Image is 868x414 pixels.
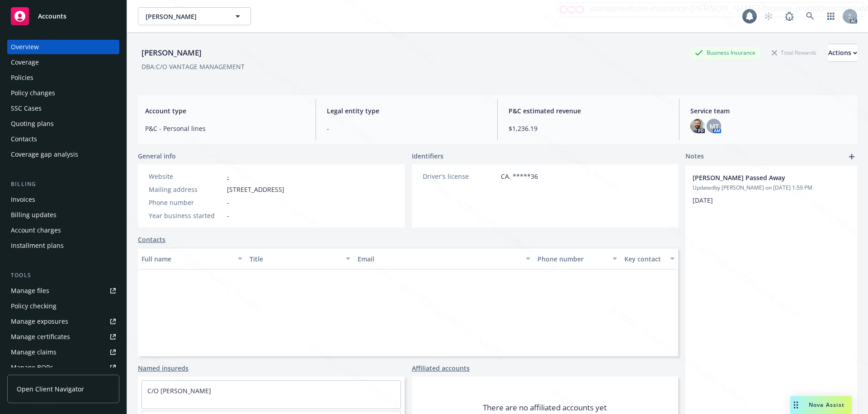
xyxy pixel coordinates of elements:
a: Affiliated accounts [412,363,470,373]
span: - [227,198,229,207]
div: Actions [828,44,857,61]
a: Accounts [7,4,119,29]
a: Policy changes [7,86,119,100]
div: Billing updates [11,208,57,222]
div: Coverage gap analysis [11,147,78,162]
span: [PERSON_NAME] Passed Away [693,173,826,182]
div: Full name [142,254,232,264]
button: Actions [828,44,857,62]
span: - [327,124,486,133]
div: Policy checking [11,299,57,313]
a: Billing updates [7,208,119,222]
div: Key contact [624,254,665,264]
a: Contacts [138,235,165,244]
button: [PERSON_NAME] [138,7,251,25]
div: Business Insurance [690,47,760,58]
a: SSC Cases [7,101,119,116]
span: MT [709,121,719,131]
a: Start snowing [759,7,778,25]
div: Total Rewards [767,47,821,58]
div: Tools [7,271,119,280]
a: add [846,151,857,162]
a: Invoices [7,192,119,207]
span: P&C - Personal lines [145,124,305,133]
span: There are no affiliated accounts yet [483,402,607,413]
a: Policy checking [7,299,119,313]
span: [PERSON_NAME] [146,12,224,21]
div: Invoices [11,192,35,207]
span: Nova Assist [809,401,844,409]
a: Report a Bug [780,7,798,25]
a: Quoting plans [7,116,119,131]
a: Search [801,7,819,25]
a: Switch app [822,7,840,25]
a: Policies [7,70,119,85]
div: Contacts [11,132,37,146]
span: - [227,211,229,220]
span: [DATE] [693,196,713,205]
span: [STREET_ADDRESS] [227,185,284,194]
span: $1,236.19 [509,124,668,133]
button: Nova Assist [790,396,852,414]
span: Updated by [PERSON_NAME] on [DATE] 1:59 PM [693,184,850,192]
img: photo [690,119,705,133]
div: Manage files [11,284,49,298]
span: Service team [690,106,850,116]
div: Installment plans [11,238,64,253]
div: Phone number [149,198,223,207]
span: Accounts [38,13,66,20]
div: Email [358,254,520,264]
button: Title [246,248,354,270]
a: Installment plans [7,238,119,253]
div: Billing [7,180,119,189]
div: Year business started [149,211,223,220]
div: Manage exposures [11,314,68,329]
button: Email [354,248,534,270]
a: Account charges [7,223,119,237]
span: Notes [685,151,704,162]
div: Policy changes [11,86,55,100]
a: Manage files [7,284,119,298]
a: - [227,172,229,181]
a: Named insureds [138,363,189,373]
button: Key contact [621,248,678,270]
span: Account type [145,106,305,116]
div: Mailing address [149,185,223,194]
a: Coverage [7,55,119,70]
div: Manage claims [11,345,57,359]
a: Overview [7,40,119,54]
div: Overview [11,40,39,54]
div: Driver's license [423,172,497,181]
div: SSC Cases [11,101,42,116]
div: Drag to move [790,396,802,414]
div: DBA: C/O VANTAGE MANAGEMENT [142,62,245,71]
a: Manage BORs [7,360,119,375]
div: Title [250,254,340,264]
a: Manage certificates [7,330,119,344]
div: Policies [11,70,33,85]
div: [PERSON_NAME] [138,47,205,59]
div: Quoting plans [11,116,54,131]
a: Manage claims [7,345,119,359]
div: Coverage [11,55,39,70]
span: Open Client Navigator [17,384,84,394]
a: Coverage gap analysis [7,147,119,162]
div: Phone number [538,254,607,264]
span: General info [138,151,176,161]
a: Manage exposures [7,314,119,329]
a: C/O [PERSON_NAME] [147,386,211,395]
div: Account charges [11,223,61,237]
a: Contacts [7,132,119,146]
span: Legal entity type [327,106,486,116]
span: P&C estimated revenue [509,106,668,116]
div: Manage BORs [11,360,53,375]
div: Website [149,172,223,181]
div: [PERSON_NAME] Passed AwayUpdatedby [PERSON_NAME] on [DATE] 1:59 PM[DATE] [685,166,857,212]
span: Identifiers [412,151,443,161]
button: Phone number [534,248,620,270]
div: Manage certificates [11,330,70,344]
button: Full name [138,248,246,270]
